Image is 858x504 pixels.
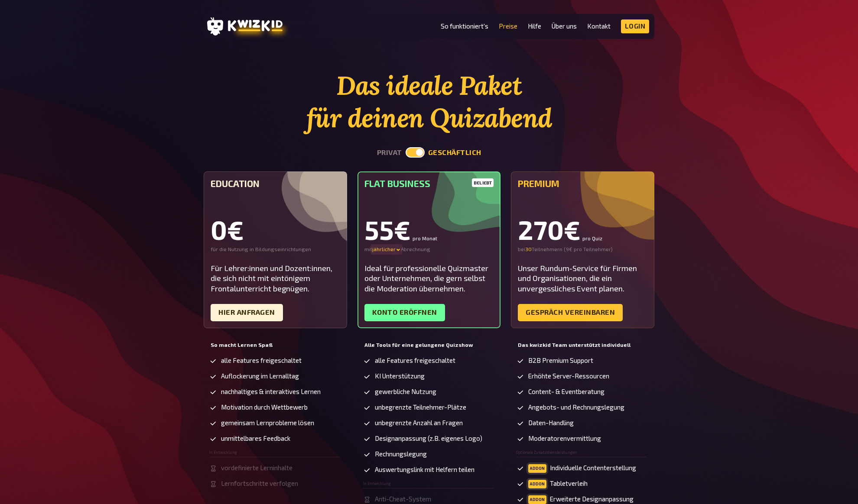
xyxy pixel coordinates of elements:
[518,246,647,253] div: bei Teilnehmern ( 9€ pro Teilnehmer )
[364,342,494,348] h5: Alle Tools für eine gelungene Quizshow
[211,178,340,189] h5: Education
[221,464,292,472] span: vordefinierte Lerninhalte
[552,23,577,30] a: Über uns
[528,388,604,395] span: Content- & Eventberatung
[582,236,602,241] small: pro Quiz
[518,216,647,242] div: 270€
[528,372,609,380] span: Erhöhte Server-Ressourcen
[363,481,391,486] span: In Entwicklung
[587,23,611,30] a: Kontakt
[209,450,237,455] span: In Entwicklung
[221,419,314,426] span: gemeinsam Lernprobleme lösen
[221,388,321,395] span: nachhaltiges & interaktives Lernen
[528,404,624,411] span: Angebots- und Rechnungslegung
[211,246,340,253] div: für die Nutzung in Bildungseinrichtungen
[375,372,425,380] span: KI Unterstützung
[364,178,494,189] h5: Flat Business
[211,216,340,242] div: 0€
[375,435,482,442] span: Designanpassung (z.B. eigenes Logo)
[375,450,427,458] span: Rechnungslegung
[528,23,541,30] a: Hilfe
[518,342,647,348] h5: Das kwizkid Team unterstützt individuell
[518,304,623,321] a: Gespräch vereinbaren
[364,246,494,253] div: mit Abrechnung
[221,372,299,380] span: Auflockerung im Lernalltag
[525,246,532,253] input: 0
[528,435,601,442] span: Moderatorenvermittlung
[621,19,650,33] a: Login
[364,304,445,321] a: Konto eröffnen
[211,263,340,294] div: Für Lehrer:innen und Dozent:innen, die sich nicht mit eintönigem Frontalunterricht begnügen.
[518,178,647,189] h5: Premium
[221,404,308,411] span: Motivation durch Wettbewerb
[211,342,340,348] h5: So macht Lernen Spaß
[528,495,634,504] span: Erweiterte Designanpassung
[372,246,401,253] div: jährlicher
[375,357,455,364] span: alle Features freigeschaltet
[413,236,437,241] small: pro Monat
[441,23,488,30] a: So funktioniert's
[375,388,436,395] span: gewerbliche Nutzung
[204,69,654,134] h1: Das ideale Paket für deinen Quizabend
[528,480,588,488] span: Tabletverleih
[364,216,494,242] div: 55€
[221,435,290,442] span: unmittelbares Feedback
[428,149,481,157] button: geschäftlich
[528,464,636,473] span: Individuelle Contenterstellung
[221,480,298,487] span: Lernfortschritte verfolgen
[375,404,466,411] span: unbegrenzte Teilnehmer-Plätze
[211,304,283,321] a: Hier Anfragen
[528,419,574,426] span: Daten-Handling
[221,357,302,364] span: alle Features freigeschaltet
[375,466,474,473] span: Auswertungslink mit Helfern teilen
[375,419,463,426] span: unbegrenzte Anzahl an Fragen
[377,149,402,157] button: privat
[528,357,593,364] span: B2B Premium Support
[516,450,577,455] span: Optionale Zusatzdiensleistungen
[499,23,517,30] a: Preise
[364,263,494,294] div: Ideal für professionelle Quizmaster oder Unternehmen, die gern selbst die Moderation übernehmen.
[518,263,647,294] div: Unser Rundum-Service für Firmen und Organisationen, die ein unvergessliches Event planen.
[375,495,431,503] span: Anti-Cheat-System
